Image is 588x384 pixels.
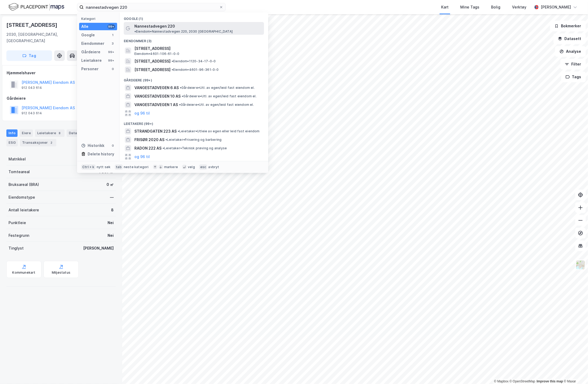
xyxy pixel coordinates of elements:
div: ESG [6,139,18,146]
a: OpenStreetMap [510,379,535,383]
div: Matrikkel [8,156,26,162]
button: Analyse [555,46,586,57]
div: Nei [108,220,114,226]
div: Punktleie [8,220,26,226]
div: Eiendommer [81,40,104,47]
div: 1 [111,33,115,37]
span: VANGESTADVEGEN 6 AS [134,85,179,91]
span: Leietaker • Frisering og barbering [165,138,222,142]
button: Tag [6,50,52,61]
div: esc [199,164,207,170]
span: [STREET_ADDRESS] [134,45,262,52]
div: Bruksareal (BRA) [8,181,39,188]
span: Nannestadvegen 220 [134,23,175,29]
div: 912 043 614 [22,86,42,90]
a: Improve this map [537,379,563,383]
div: Gårdeiere [7,95,116,102]
div: Ctrl + k [81,164,96,170]
div: avbryt [208,165,219,169]
div: Kommunekart [12,270,35,275]
span: [STREET_ADDRESS] [134,58,171,64]
div: Eiere [20,129,33,137]
div: 2030, [GEOGRAPHIC_DATA], [GEOGRAPHIC_DATA] [6,31,85,44]
div: Eiendommer (3) [120,35,268,44]
span: [STREET_ADDRESS] [134,67,171,73]
div: Kart [441,4,449,10]
span: • [165,138,167,142]
div: Hjemmelshaver [7,70,116,76]
div: 99+ [108,58,115,63]
div: Eiendomstype [8,194,35,200]
span: Gårdeiere • Utl. av egen/leid fast eiendom el. [182,94,257,98]
iframe: Chat Widget [561,359,588,384]
span: • [182,94,183,98]
div: Festegrunn [8,232,29,239]
span: Eiendom • 4601-96-361-0-0 [172,68,219,72]
div: Miljøstatus [52,270,70,275]
span: • [180,86,181,90]
div: Tinglyst [8,245,24,251]
div: [STREET_ADDRESS] [6,21,58,29]
div: tab [115,164,123,170]
div: Google [81,32,95,38]
span: VANGESTADVEGEN 1 AS [134,102,178,108]
span: • [178,129,179,133]
div: Mine Tags [460,4,479,10]
div: Transaksjoner [20,139,56,146]
div: Delete history [88,151,114,157]
div: 2 [49,140,54,145]
div: — [110,194,114,200]
div: Verktøy [512,4,526,10]
span: Leietaker • Utleie av egen eller leid fast eiendom [178,129,260,133]
span: RADON 222 AS [134,145,161,151]
div: Kontrollprogram for chat [561,359,588,384]
div: [PERSON_NAME] [541,4,571,10]
span: Eiendom • 1120-34-17-0-0 [172,59,216,63]
button: Tags [561,72,586,82]
div: Gårdeiere [81,49,100,55]
div: Info [6,129,18,137]
a: Mapbox [494,379,509,383]
img: logo.f888ab2527a4732fd821a326f86c7f29.svg [8,2,64,12]
span: Gårdeiere • Utl. av egen/leid fast eiendom el. [179,103,254,107]
div: Kategori [81,17,117,21]
div: 0 [111,67,115,71]
div: Leietakere [81,57,102,64]
div: Datasett [67,129,87,137]
div: Bolig [491,4,500,10]
div: Alle [81,23,88,30]
span: Gårdeiere • Utl. av egen/leid fast eiendom el. [180,86,255,90]
div: Google (1) [120,12,268,22]
div: Tomteareal [8,169,30,175]
div: 99+ [108,50,115,54]
div: Nei [108,232,114,239]
span: STRANDGATEN 223 AS [134,128,177,134]
span: VANGESTADVEGEN 10 AS [134,93,181,99]
button: Datasett [553,33,586,44]
button: Bokmerker [550,21,586,31]
span: • [172,59,173,63]
div: Personer [81,66,99,72]
input: Søk på adresse, matrikkel, gårdeiere, leietakere eller personer [84,3,219,11]
div: markere [164,165,178,169]
div: 0 ㎡ [106,181,114,188]
div: Historikk [81,142,104,149]
button: Filter [560,59,586,69]
div: 0 [111,143,115,148]
div: 912 043 614 [22,111,42,115]
img: Z [576,260,586,270]
span: Eiendom • Nannestadvegen 220, 2030 [GEOGRAPHIC_DATA] [134,29,233,34]
button: og 96 til [134,110,150,116]
div: 8 [57,130,62,136]
div: neste kategori [124,165,149,169]
div: nytt søk [97,165,111,169]
span: • [134,29,136,33]
div: Leietakere [35,129,65,137]
span: • [172,68,173,72]
span: FRISØR 2020 AS [134,137,164,143]
div: 3 [111,41,115,46]
div: [PERSON_NAME] [83,245,114,251]
div: velg [188,165,195,169]
span: • [163,146,164,150]
div: 99+ [108,24,115,29]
